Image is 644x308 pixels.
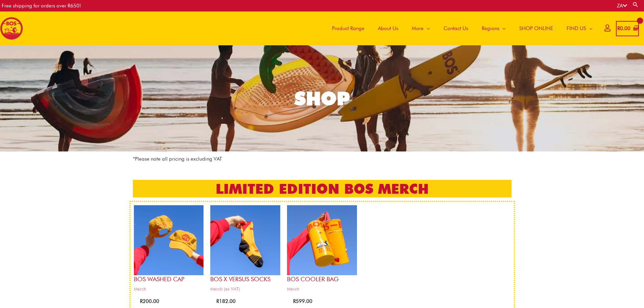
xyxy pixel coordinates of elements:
span: Regions [482,18,499,39]
a: SHOP ONLINE [512,11,560,45]
img: bos x versus socks [210,205,280,275]
img: bos cap [134,205,204,275]
bdi: 200.00 [140,298,159,304]
a: BOS Cooler bagMerch [287,205,357,294]
span: Merch (ex VAT) [210,286,280,292]
h2: BOS Washed Cap [134,275,204,283]
span: Merch [287,286,357,292]
a: About Us [371,11,405,45]
a: Contact Us [437,11,475,45]
h2: BOS Cooler bag [287,275,357,283]
span: More [412,18,424,39]
img: bos cooler bag [287,205,357,275]
span: Merch [134,286,204,292]
nav: Site Navigation [320,11,599,45]
span: R [617,25,620,31]
bdi: 0.00 [617,25,630,31]
a: Product Range [325,11,371,45]
span: R [140,298,143,304]
a: Regions [475,11,512,45]
p: *Please note all pricing is excluding VAT [133,155,511,163]
span: R [293,298,296,304]
span: Product Range [332,18,364,39]
a: BOS Washed CapMerch [134,205,204,294]
span: R [216,298,219,304]
h2: LIMITED EDITION BOS MERCH [133,180,511,197]
a: View Shopping Cart, empty [616,21,639,36]
a: BOS x Versus SocksMerch (ex VAT) [210,205,280,294]
a: Search button [632,1,639,8]
span: FIND US [567,18,586,39]
a: ZA [617,3,627,9]
bdi: 599.00 [293,298,312,304]
bdi: 182.00 [216,298,236,304]
a: More [405,11,437,45]
div: SHOP [294,89,350,108]
h2: BOS x Versus Socks [210,275,280,283]
span: Contact Us [444,18,468,39]
span: About Us [378,18,398,39]
span: SHOP ONLINE [519,18,553,39]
